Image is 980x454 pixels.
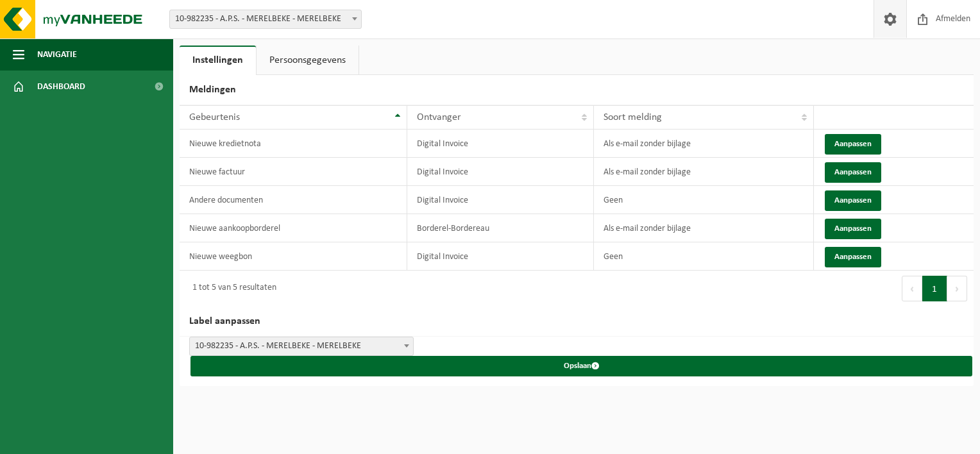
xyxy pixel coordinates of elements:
[169,10,362,29] span: 10-982235 - A.P.S. - MERELBEKE - MERELBEKE
[825,190,881,211] button: Aanpassen
[37,71,85,103] span: Dashboard
[180,186,407,214] td: Andere documenten
[180,158,407,186] td: Nieuwe factuur
[180,46,256,75] a: Instellingen
[407,242,595,271] td: Digital Invoice
[825,134,881,155] button: Aanpassen
[594,158,814,186] td: Als e-mail zonder bijlage
[189,337,414,356] span: 10-982235 - A.P.S. - MERELBEKE - MERELBEKE
[170,10,361,28] span: 10-982235 - A.P.S. - MERELBEKE - MERELBEKE
[407,158,595,186] td: Digital Invoice
[180,307,974,337] h2: Label aanpassen
[922,276,947,301] button: 1
[825,247,881,267] button: Aanpassen
[947,276,967,301] button: Next
[180,214,407,242] td: Nieuwe aankoopborderel
[190,337,413,355] span: 10-982235 - A.P.S. - MERELBEKE - MERELBEKE
[407,214,595,242] td: Borderel-Bordereau
[902,276,922,301] button: Previous
[190,356,972,376] button: Opslaan
[180,130,407,158] td: Nieuwe kredietnota
[407,130,595,158] td: Digital Invoice
[417,112,461,122] span: Ontvanger
[180,242,407,271] td: Nieuwe weegbon
[594,186,814,214] td: Geen
[407,186,595,214] td: Digital Invoice
[604,112,662,122] span: Soort melding
[594,214,814,242] td: Als e-mail zonder bijlage
[825,219,881,239] button: Aanpassen
[186,277,276,300] div: 1 tot 5 van 5 resultaten
[180,75,974,105] h2: Meldingen
[257,46,359,75] a: Persoonsgegevens
[825,162,881,183] button: Aanpassen
[189,112,240,122] span: Gebeurtenis
[37,38,77,71] span: Navigatie
[594,242,814,271] td: Geen
[594,130,814,158] td: Als e-mail zonder bijlage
